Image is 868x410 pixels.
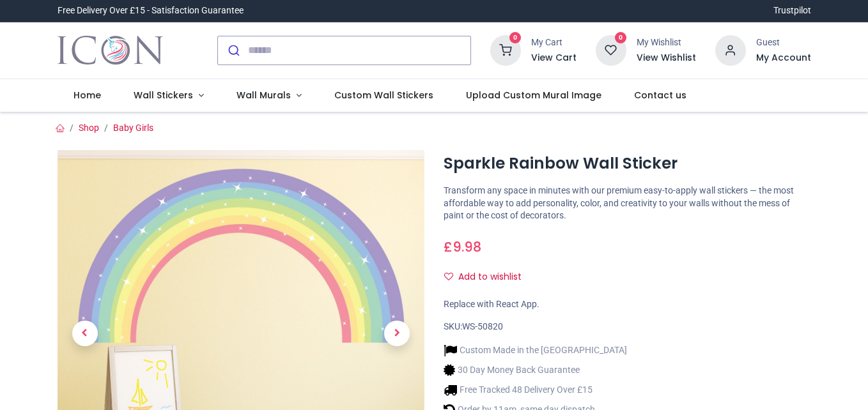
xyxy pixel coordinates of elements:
[531,36,577,49] div: My Cart
[444,272,453,281] i: Add to wishlist
[531,52,577,65] a: View Cart
[74,89,101,102] span: Home
[384,321,410,346] span: Next
[462,321,503,331] span: WS-50820
[756,36,811,49] div: Guest
[58,4,244,17] div: Free Delivery Over £15 - Satisfaction Guarantee
[72,321,98,346] span: Previous
[466,89,601,102] span: Upload Custom Mural Image
[637,36,696,49] div: My Wishlist
[444,344,627,357] li: Custom Made in the [GEOGRAPHIC_DATA]
[756,52,811,65] a: My Account
[773,4,811,17] a: Trustpilot
[444,185,811,222] p: Transform any space in minutes with our premium easy-to-apply wall stickers — the most affordable...
[444,321,811,333] div: SKU:
[444,153,811,174] h1: Sparkle Rainbow Wall Sticker
[118,79,221,112] a: Wall Stickers
[236,89,291,102] span: Wall Murals
[444,363,627,377] li: 30 Day Money Back Guarantee
[637,52,696,65] a: View Wishlist
[453,238,481,256] span: 9.98
[444,266,532,288] button: Add to wishlistAdd to wishlist
[334,89,433,102] span: Custom Wall Stickers
[58,33,163,68] a: Logo of Icon Wall Stickers
[134,89,193,102] span: Wall Stickers
[444,298,811,311] div: Replace with React App.
[218,36,248,65] button: Submit
[615,32,627,44] sup: 0
[634,89,686,102] span: Contact us
[113,123,153,133] a: Baby Girls
[444,383,627,397] li: Free Tracked 48 Delivery Over £15
[444,238,481,256] span: £
[490,44,521,54] a: 0
[509,32,522,44] sup: 0
[58,33,163,68] img: Icon Wall Stickers
[596,44,626,54] a: 0
[220,79,318,112] a: Wall Murals
[79,123,99,133] a: Shop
